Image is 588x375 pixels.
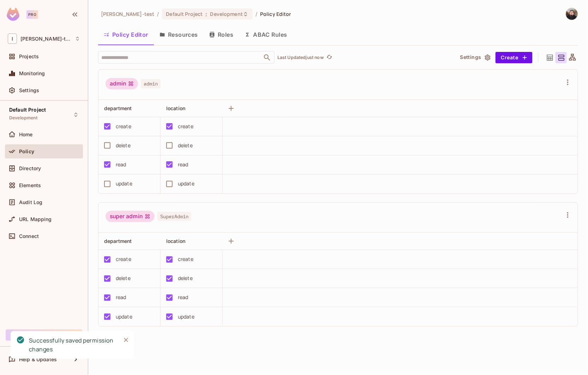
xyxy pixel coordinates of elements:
[106,78,138,89] div: admin
[19,132,33,137] span: Home
[178,293,188,301] div: read
[178,161,188,168] div: read
[8,34,17,44] span: I
[324,53,334,62] span: Click to refresh data
[166,11,203,17] span: Default Project
[260,11,291,17] span: Policy Editor
[210,11,243,17] span: Development
[262,53,272,63] button: Open
[154,26,204,43] button: Resources
[205,11,208,17] span: :
[98,26,154,43] button: Policy Editor
[157,11,159,17] li: /
[104,238,132,244] span: department
[106,211,155,222] div: super admin
[496,52,533,63] button: Create
[178,255,193,263] div: create
[157,212,191,221] span: SuperAdmin
[19,200,42,205] span: Audit Log
[116,274,131,282] div: delete
[116,123,131,130] div: create
[116,180,132,187] div: update
[239,26,293,43] button: ABAC Rules
[178,274,193,282] div: delete
[7,8,19,21] img: SReyMgAAAABJRU5ErkJggg==
[166,105,185,111] span: location
[178,123,193,130] div: create
[116,255,131,263] div: create
[19,88,39,93] span: Settings
[566,8,578,20] img: Ignacio Suarez
[326,54,332,61] span: refresh
[19,233,39,239] span: Connect
[166,238,185,244] span: location
[141,79,161,88] span: admin
[178,180,194,187] div: update
[101,11,154,17] span: the active workspace
[116,313,132,321] div: update
[457,52,493,63] button: Settings
[20,36,71,42] span: Workspace: Ignacio-test
[121,335,131,345] button: Close
[26,10,38,19] div: Pro
[9,115,38,121] span: Development
[104,105,132,111] span: department
[19,54,39,59] span: Projects
[325,53,334,62] button: refresh
[29,336,115,354] div: Successfully saved permission changes
[116,293,126,301] div: read
[19,216,52,222] span: URL Mapping
[204,26,239,43] button: Roles
[178,313,194,321] div: update
[19,71,45,76] span: Monitoring
[178,142,193,149] div: delete
[19,183,41,188] span: Elements
[19,149,34,154] span: Policy
[116,161,126,168] div: read
[19,166,41,171] span: Directory
[277,55,324,60] p: Last Updated just now
[256,11,257,17] li: /
[116,142,131,149] div: delete
[9,107,46,113] span: Default Project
